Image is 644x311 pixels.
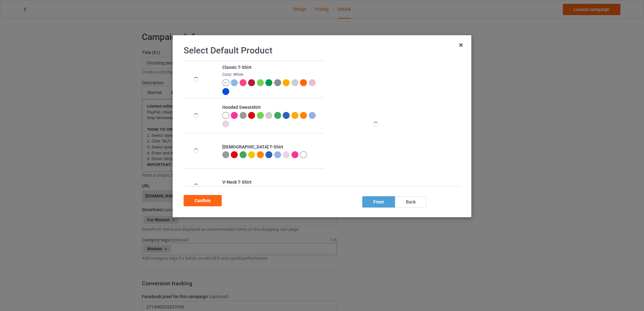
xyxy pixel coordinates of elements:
div: front [362,196,395,208]
h1: Select Default Product [184,45,460,56]
div: back [395,196,427,208]
div: Confirm [184,195,222,206]
div: V-Neck T-Shirt [222,179,321,186]
div: Color: White [222,72,321,77]
div: Hooded Sweatshirt [222,104,321,111]
img: heather_texture.png [274,79,281,86]
div: Classic T-Shirt [222,64,321,71]
div: [DEMOGRAPHIC_DATA] T-Shirt [222,144,321,150]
